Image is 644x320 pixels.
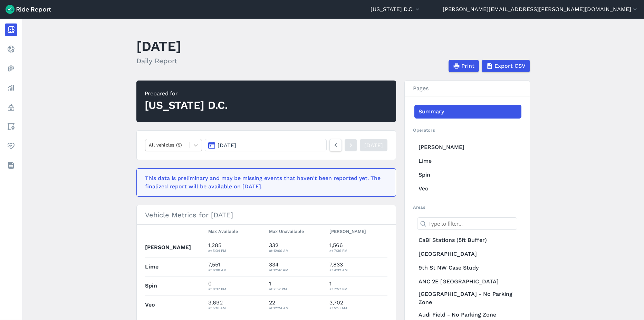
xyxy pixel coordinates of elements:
[329,299,387,311] div: 3,702
[5,82,17,94] a: Analyze
[208,286,263,292] div: at 8:37 PM
[218,142,236,149] span: [DATE]
[137,205,396,225] h3: Vehicle Metrics for [DATE]
[208,261,263,273] div: 7,551
[205,139,326,151] button: [DATE]
[208,299,263,311] div: 3,692
[414,182,521,196] a: Veo
[413,127,521,133] h2: Operators
[329,241,387,254] div: 1,566
[413,204,521,210] h2: Areas
[5,43,17,55] a: Realtime
[414,289,521,308] a: [GEOGRAPHIC_DATA] - No Parking Zone
[414,154,521,168] a: Lime
[145,276,206,295] th: Spin
[208,305,263,311] div: at 5:18 AM
[414,247,521,261] a: [GEOGRAPHIC_DATA]
[269,305,324,311] div: at 12:24 AM
[405,81,530,96] h3: Pages
[5,23,17,36] a: Report
[269,280,324,292] div: 1
[145,174,383,191] div: This data is preliminary and may be missing events that haven't been reported yet. The finalized ...
[461,62,474,70] span: Print
[269,267,324,273] div: at 12:47 AM
[414,275,521,289] a: ANC 2E [GEOGRAPHIC_DATA]
[208,280,263,292] div: 0
[329,305,387,311] div: at 5:18 AM
[269,227,304,234] span: Max Unavailable
[5,140,17,152] a: Health
[208,247,263,254] div: at 5:34 PM
[371,5,421,13] button: [US_STATE] D.C.
[136,37,181,56] h1: [DATE]
[136,56,181,66] h2: Daily Report
[269,286,324,292] div: at 7:57 PM
[269,299,324,311] div: 22
[329,286,387,292] div: at 7:57 PM
[269,261,324,273] div: 334
[208,227,238,234] span: Max Available
[443,5,638,13] button: [PERSON_NAME][EMAIL_ADDRESS][PERSON_NAME][DOMAIN_NAME]
[145,238,206,257] th: [PERSON_NAME]
[329,247,387,254] div: at 7:36 PM
[269,241,324,254] div: 332
[414,233,521,247] a: CaBi Stations (5ft Buffer)
[145,257,206,276] th: Lime
[145,90,228,98] div: Prepared for
[208,267,263,273] div: at 6:00 AM
[414,261,521,275] a: 9th St NW Case Study
[5,120,17,133] a: Areas
[329,280,387,292] div: 1
[360,139,387,151] a: [DATE]
[417,217,517,230] input: Type to filter...
[414,140,521,154] a: [PERSON_NAME]
[145,98,228,113] div: [US_STATE] D.C.
[482,60,530,72] button: Export CSV
[5,101,17,113] a: Policy
[145,295,206,314] th: Veo
[208,227,238,236] button: Max Available
[329,261,387,273] div: 7,833
[414,105,521,119] a: Summary
[5,62,17,75] a: Heatmaps
[414,168,521,182] a: Spin
[269,227,304,236] button: Max Unavailable
[449,60,479,72] button: Print
[5,159,17,171] a: Datasets
[494,62,526,70] span: Export CSV
[6,5,51,14] img: Ride Report
[329,267,387,273] div: at 4:32 AM
[208,241,263,254] div: 1,285
[329,227,366,236] button: [PERSON_NAME]
[329,227,366,234] span: [PERSON_NAME]
[269,247,324,254] div: at 12:00 AM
